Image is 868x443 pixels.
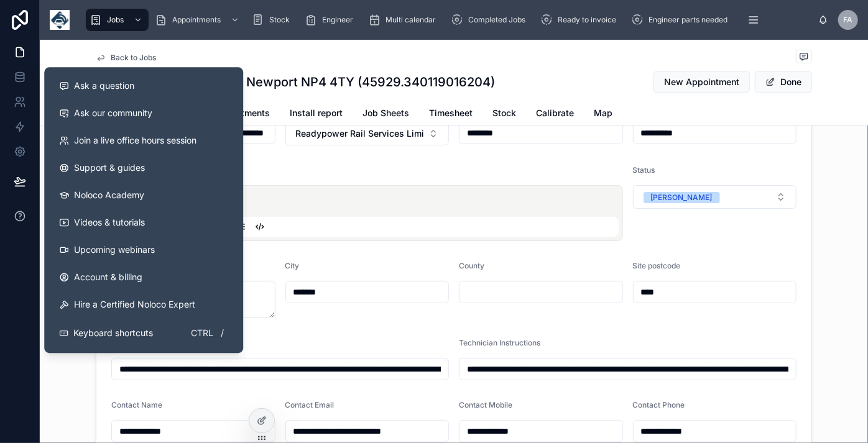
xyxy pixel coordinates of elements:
[429,102,473,127] a: Timesheet
[844,15,853,25] span: FA
[74,80,134,92] span: Ask a question
[627,9,736,31] a: Engineer parts needed
[459,261,484,270] span: County
[49,263,238,291] a: Account & billing
[74,244,155,256] span: Upcoming webinars
[285,400,335,409] span: Contact Email
[364,9,445,31] a: Multi calendar
[594,102,612,127] a: Map
[49,72,238,99] button: Ask a question
[107,15,124,25] span: Jobs
[74,298,195,311] span: Hire a Certified Noloco Expert
[594,107,612,119] span: Map
[151,9,246,31] a: Appointments
[172,15,221,25] span: Appointments
[459,338,540,347] span: Technician Instructions
[537,9,625,31] a: Ready to invoice
[49,181,238,209] a: Noloco Academy
[651,192,713,203] div: [PERSON_NAME]
[362,102,409,127] a: Job Sheets
[447,9,534,31] a: Completed Jobs
[633,400,685,409] span: Contact Phone
[49,318,238,348] button: Keyboard shortcutsCtrl/
[190,326,215,340] span: Ctrl
[49,291,238,318] button: Hire a Certified Noloco Expert
[80,6,818,34] div: scrollable content
[49,127,238,154] a: Join a live office hours session
[459,400,512,409] span: Contact Mobile
[74,216,145,229] span: Videos & tutorials
[217,328,227,338] span: /
[536,107,574,119] span: Calibrate
[248,9,298,31] a: Stock
[468,15,525,25] span: Completed Jobs
[50,10,70,30] img: App logo
[86,9,149,31] a: Jobs
[74,189,144,201] span: Noloco Academy
[429,107,473,119] span: Timesheet
[285,261,300,270] span: City
[296,127,424,140] span: Readypower Rail Services Limited
[74,134,196,147] span: Join a live office hours session
[558,15,616,25] span: Ready to invoice
[49,209,238,236] a: Videos & tutorials
[322,15,353,25] span: Engineer
[96,73,495,91] h1: 1x deinstall - 1x reinstall - Newport NP4 4TY (45929.340119016204)
[633,185,797,209] button: Select Button
[633,261,681,270] span: Site postcode
[96,53,156,63] a: Back to Jobs
[290,102,343,127] a: Install report
[633,165,655,175] span: Status
[74,107,152,119] span: Ask our community
[290,107,343,119] span: Install report
[386,15,436,25] span: Multi calendar
[269,15,290,25] span: Stock
[111,53,156,63] span: Back to Jobs
[536,102,574,127] a: Calibrate
[362,107,409,119] span: Job Sheets
[755,71,812,93] button: Done
[49,236,238,263] a: Upcoming webinars
[285,122,450,145] button: Select Button
[111,400,162,409] span: Contact Name
[49,154,238,181] a: Support & guides
[492,102,516,127] a: Stock
[649,15,727,25] span: Engineer parts needed
[73,327,153,339] span: Keyboard shortcuts
[664,76,739,88] span: New Appointment
[492,107,516,119] span: Stock
[653,71,750,93] button: New Appointment
[301,9,362,31] a: Engineer
[49,99,238,127] a: Ask our community
[74,271,142,283] span: Account & billing
[74,162,145,174] span: Support & guides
